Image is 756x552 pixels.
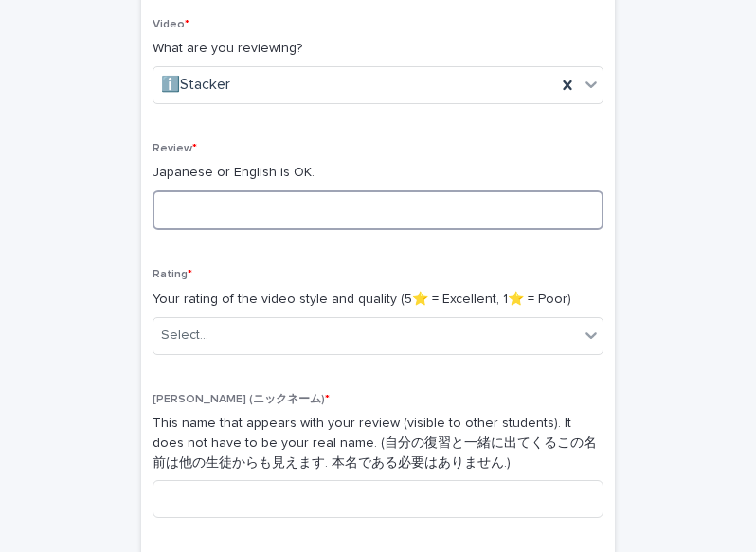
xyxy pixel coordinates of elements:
div: Select... [161,326,208,346]
p: What are you reviewing? [153,39,603,59]
span: Rating [153,269,192,280]
span: Video [153,19,189,30]
p: Japanese or English is OK. [153,163,603,183]
span: Review [153,143,197,154]
p: This name that appears with your review (visible to other students). It does not have to be your ... [153,414,603,472]
p: Your rating of the video style and quality (5⭐️ = Excellent, 1⭐️ = Poor) [153,290,603,310]
span: ℹ️Stacker [161,75,230,95]
span: [PERSON_NAME] (ニックネーム) [153,394,330,405]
